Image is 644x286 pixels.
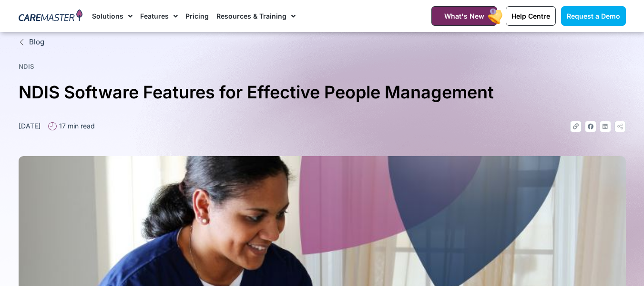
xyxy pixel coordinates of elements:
[57,121,95,131] span: 17 min read
[444,12,484,20] span: What's New
[506,6,556,26] a: Help Centre
[19,78,626,106] h1: NDIS Software Features for Effective People Management
[27,37,44,48] span: Blog
[561,6,626,26] a: Request a Demo
[19,37,626,48] a: Blog
[19,63,34,70] a: NDIS
[511,12,550,20] span: Help Centre
[19,9,83,23] img: CareMaster Logo
[431,6,497,26] a: What's New
[567,12,620,20] span: Request a Demo
[19,122,41,130] time: [DATE]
